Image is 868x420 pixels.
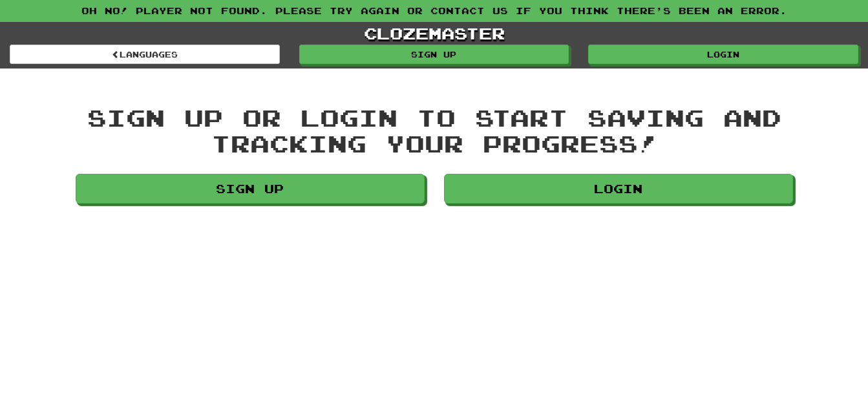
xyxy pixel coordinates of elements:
[76,105,793,156] div: Sign up or login to start saving and tracking your progress!
[444,174,793,204] a: Login
[10,45,280,64] a: Languages
[299,45,569,64] a: Sign up
[588,45,858,64] a: Login
[76,174,425,204] a: Sign up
